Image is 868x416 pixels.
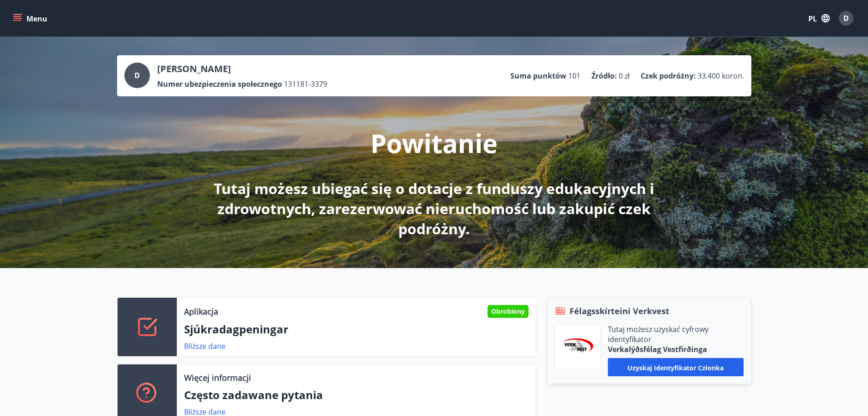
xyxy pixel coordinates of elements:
[134,70,140,80] font: D
[619,71,630,81] font: 0 zł
[157,79,282,89] font: Numer ubezpieczenia społecznego
[157,63,231,75] font: [PERSON_NAME]
[835,7,857,29] button: D
[641,71,693,81] font: Czek podróżny
[184,306,218,317] font: Aplikacja
[568,71,580,81] font: 101
[184,321,288,337] font: Sjúkradagpeningar
[627,363,724,372] font: Uzyskaj identyfikator członka
[804,10,833,27] button: PL
[843,13,849,23] font: D
[184,372,251,383] font: Więcej informacji
[184,387,323,402] font: Często zadawane pytania
[284,79,327,89] font: 131181-3379
[370,126,498,160] font: Powitanie
[214,179,654,238] font: Tutaj możesz ubiegać się o dotacje z funduszy edukacyjnych i zdrowotnych, zarezerwować nieruchomo...
[693,71,696,81] font: :
[608,358,744,376] button: Uzyskaj identyfikator członka
[608,344,707,354] font: Verkalýðsfélag Vestfirðinga
[615,71,617,81] font: :
[808,14,817,24] font: PL
[608,324,709,344] font: Tutaj możesz uzyskać cyfrowy identyfikator
[26,14,47,24] font: Menu
[11,10,51,26] button: menu
[698,71,744,81] font: 33.400 koron.
[570,305,669,316] font: Félagsskírteini Verkvest
[184,341,226,351] font: Bliższe dane
[510,71,566,81] font: Suma punktów
[591,71,615,81] font: Źródło
[562,338,593,356] img: jihgzMk4dcgjRAW2aMgpbAqQEG7LZi0j9dOLAUvz.png
[491,307,525,316] font: Obrobiony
